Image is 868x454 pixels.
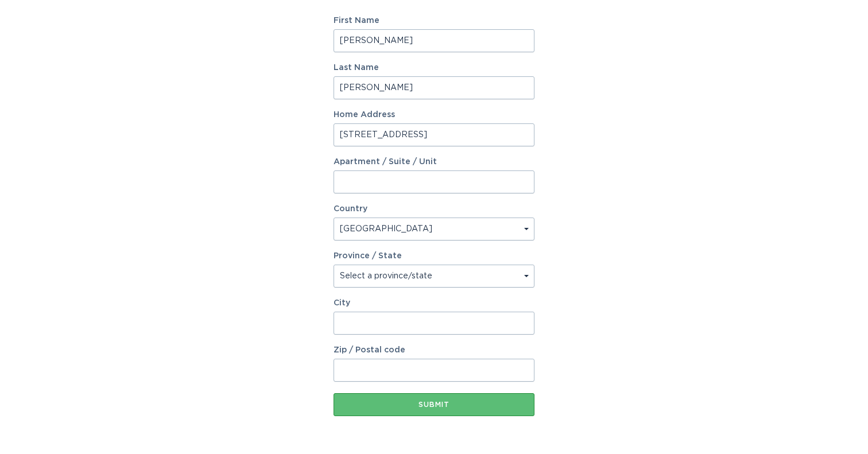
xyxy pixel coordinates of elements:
[339,401,529,408] div: Submit
[334,205,367,213] label: Country
[334,252,402,260] label: Province / State
[334,111,534,119] label: Home Address
[334,64,534,72] label: Last Name
[334,393,534,416] button: Submit
[334,346,534,354] label: Zip / Postal code
[334,158,534,166] label: Apartment / Suite / Unit
[334,17,534,25] label: First Name
[334,299,534,307] label: City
